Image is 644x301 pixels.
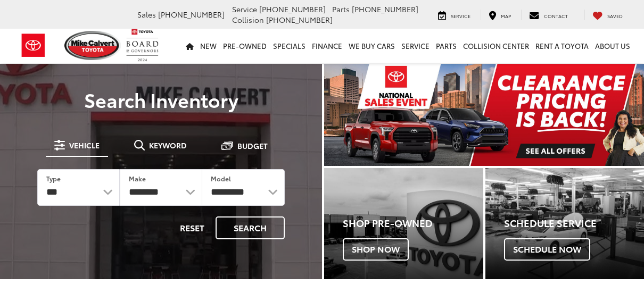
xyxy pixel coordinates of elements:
span: [PHONE_NUMBER] [158,9,225,20]
img: Mike Calvert Toyota [64,31,121,60]
a: Service [398,29,433,63]
span: Sales [137,9,156,20]
a: Collision Center [460,29,532,63]
span: [PHONE_NUMBER] [352,4,418,14]
img: Toyota [13,28,53,63]
h4: Shop Pre-Owned [343,218,483,229]
label: Make [129,174,146,183]
a: My Saved Vehicles [584,10,631,20]
a: Specials [270,29,309,63]
span: Budget [237,142,268,149]
a: Shop Pre-Owned Shop Now [324,168,483,279]
a: Map [481,10,519,20]
span: Parts [332,4,350,14]
label: Type [46,174,61,183]
span: [PHONE_NUMBER] [266,14,333,25]
a: Parts [433,29,460,63]
div: Toyota [324,168,483,279]
button: Reset [171,216,213,239]
label: Model [211,174,231,183]
a: Service [430,10,478,20]
a: Home [183,29,197,63]
a: WE BUY CARS [345,29,398,63]
span: Contact [544,12,568,19]
section: Carousel section with vehicle pictures - may contain disclaimers. [324,64,644,166]
span: Schedule Now [504,238,590,261]
span: Collision [232,14,264,25]
h3: Search Inventory [22,89,300,110]
img: Clearance Pricing Is Back [324,64,644,166]
span: Map [501,12,511,19]
span: Service [232,4,257,14]
span: Saved [607,12,623,19]
div: carousel slide number 1 of 1 [324,64,644,166]
span: Service [451,12,470,19]
span: Keyword [149,141,187,149]
a: Pre-Owned [220,29,270,63]
button: Search [216,216,285,239]
span: Vehicle [69,141,100,149]
a: Rent a Toyota [532,29,592,63]
span: [PHONE_NUMBER] [259,4,326,14]
a: New [197,29,220,63]
span: Shop Now [343,238,409,261]
a: Contact [521,10,576,20]
a: About Us [592,29,633,63]
a: Finance [309,29,345,63]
